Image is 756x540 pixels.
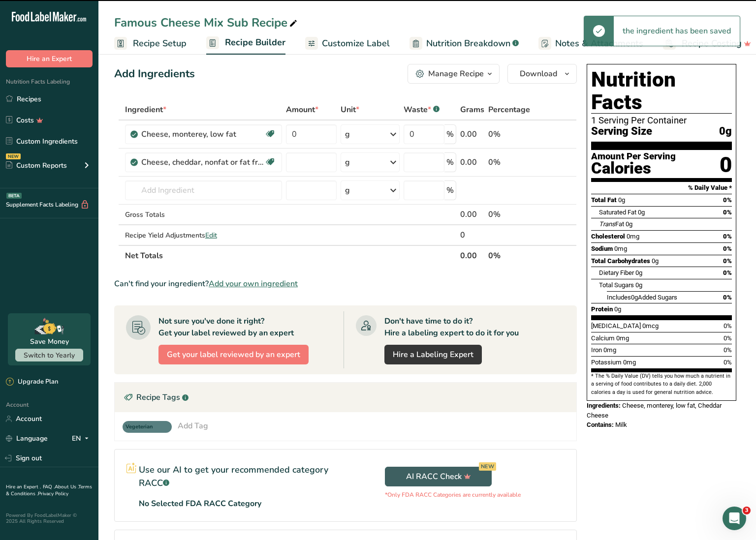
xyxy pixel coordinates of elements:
[743,507,751,514] span: 3
[488,209,530,220] div: 0%
[618,196,625,204] span: 0g
[408,64,500,84] button: Manage Recipe
[591,257,650,265] span: Total Carbohydrates
[607,294,677,301] span: Includes Added Sugars
[591,68,732,114] h1: Nutrition Facts
[345,156,350,168] div: g
[520,68,557,80] span: Download
[30,336,69,347] div: Save Money
[616,334,629,342] span: 0mg
[6,512,93,524] div: Powered By FoodLabelMaker © 2025 All Rights Reserved
[724,359,732,366] span: 0%
[406,471,471,482] span: AI RACC Check
[631,294,638,301] span: 0g
[627,233,639,240] span: 0mg
[591,161,676,176] div: Calories
[591,334,615,342] span: Calcium
[591,182,732,194] section: % Daily Value *
[460,209,484,220] div: 0.00
[724,334,732,342] span: 0%
[460,229,484,241] div: 0
[206,31,285,55] a: Recipe Builder
[209,278,298,290] span: Add your own ingredient
[724,322,732,330] span: 0%
[286,104,318,116] span: Amount
[591,359,622,366] span: Potassium
[167,349,300,360] span: Get your label reviewed by an expert
[15,349,83,361] button: Switch to Yearly
[587,402,722,419] span: Cheese, monterey, low fat, Cheddar Cheese
[345,128,350,140] div: g
[591,305,613,313] span: Protein
[599,269,634,276] span: Dietary Fiber
[591,233,625,240] span: Cholesterol
[114,278,577,290] div: Can't find your ingredient?
[305,32,390,55] a: Customize Label
[341,104,359,116] span: Unit
[507,64,577,84] button: Download
[384,345,482,364] a: Hire a Labeling Expert
[133,37,187,50] span: Recipe Setup
[125,180,282,200] input: Add Ingredient
[125,230,282,240] div: Recipe Yield Adjustments
[6,430,48,447] a: Language
[158,345,309,364] button: Get your label reviewed by an expert
[6,483,92,497] a: Terms & Conditions .
[638,209,645,216] span: 0g
[591,116,732,125] div: 1 Serving Per Container
[626,220,632,228] span: 0g
[125,104,166,116] span: Ingredient
[460,128,484,140] div: 0.00
[538,32,643,55] a: Notes & Attachments
[126,423,160,431] span: Vegeterian
[6,160,67,171] div: Custom Reports
[723,257,732,265] span: 0%
[603,346,616,354] span: 0mg
[114,32,187,55] a: Recipe Setup
[652,257,659,265] span: 0g
[591,346,602,354] span: Iron
[322,37,390,50] span: Customize Label
[6,50,93,67] button: Hire an Expert
[555,37,643,50] span: Notes & Attachments
[460,104,484,116] span: Grams
[409,32,519,55] a: Nutrition Breakdown
[635,281,642,289] span: 0g
[591,322,641,330] span: [MEDICAL_DATA]
[591,152,676,161] div: Amount Per Serving
[723,196,732,204] span: 0%
[723,507,746,530] iframe: Intercom live chat
[488,156,530,168] div: 0%
[587,402,621,409] span: Ingredients:
[72,433,93,445] div: EN
[614,245,627,252] span: 0mg
[591,372,732,396] section: * The % Daily Value (DV) tells you how much a nutrient in a serving of food contributes to a dail...
[723,233,732,240] span: 0%
[587,421,614,428] span: Contains:
[614,305,621,313] span: 0g
[6,483,41,490] a: Hire an Expert .
[615,421,627,428] span: Milk
[385,490,521,499] p: *Only FDA RACC Categories are currently available
[139,463,334,490] p: Use our AI to get your recommended category RACC
[719,125,732,138] span: 0g
[24,351,75,360] span: Switch to Yearly
[404,104,440,116] div: Waste
[723,294,732,301] span: 0%
[614,16,740,46] div: the ingredient has been saved
[123,245,458,266] th: Net Totals
[720,152,732,178] div: 0
[43,483,55,490] a: FAQ .
[724,346,732,354] span: 0%
[599,209,636,216] span: Saturated Fat
[6,193,22,199] div: BETA
[125,210,282,220] div: Gross Totals
[225,36,285,49] span: Recipe Builder
[623,359,636,366] span: 0mg
[460,156,484,168] div: 0.00
[141,128,264,140] div: Cheese, monterey, low fat
[591,245,613,252] span: Sodium
[428,68,484,80] div: Manage Recipe
[345,184,350,196] div: g
[114,66,195,82] div: Add Ingredients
